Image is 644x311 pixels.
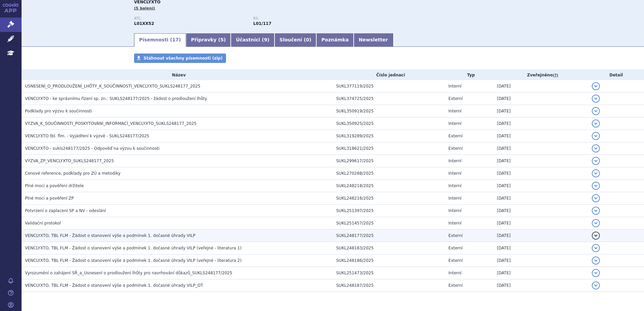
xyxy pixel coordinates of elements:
a: Poznámka [316,33,354,47]
button: detail [592,219,600,227]
span: Interní [448,121,461,126]
td: [DATE] [493,154,588,167]
span: 0 [306,37,309,42]
button: detail [592,119,600,128]
span: Externí [448,233,462,238]
td: [DATE] [493,92,588,105]
button: detail [592,144,600,152]
td: SUKL251397/2025 [333,204,445,217]
button: detail [592,157,600,165]
th: Název [22,70,333,80]
span: Externí [448,283,462,288]
td: SUKL251473/2025 [333,267,445,279]
span: Interní [448,84,461,89]
td: SUKL248218/2025 [333,179,445,192]
span: Externí [448,96,462,101]
button: detail [592,269,600,277]
td: SUKL248216/2025 [333,192,445,204]
span: Externí [448,134,462,138]
span: VENCLYXTO, TBL FLM - Žádost o stanovení výše a podmínek 1. dočasné úhrady VILP (veřejné - literat... [25,258,241,263]
span: Interní [448,208,461,213]
td: [DATE] [493,142,588,154]
td: SUKL350925/2025 [333,117,445,130]
span: Validační protokol [25,221,61,226]
strong: VENETOKLAX [134,21,154,26]
span: USNESENÍ_O_PRODLOUŽENÍ_LHŮTY_K_SOUČINNOSTI_VENCLYXTO_SUKLS248177_2025 [25,84,200,89]
span: Interní [448,196,461,201]
button: detail [592,207,600,215]
span: Stáhnout všechny písemnosti (zip) [143,56,223,61]
span: Plné moci a pověření držitele [25,183,84,188]
td: [DATE] [493,217,588,229]
td: [DATE] [493,242,588,254]
td: [DATE] [493,179,588,192]
td: [DATE] [493,204,588,217]
span: Interní [448,171,461,176]
span: Potvrzení o zaplacení SP a NV - odeslání [25,208,106,213]
a: Písemnosti (17) [134,33,186,47]
span: Interní [448,271,461,275]
td: SUKL248183/2025 [333,242,445,254]
span: VENCLYXTO - ke správnímu řízení sp. zn.: SUKLS248177/2025 - žádost o prodloužení lhůty [25,96,207,101]
span: Interní [448,183,461,188]
span: Interní [448,159,461,163]
td: SUKL248186/2025 [333,254,445,267]
td: SUKL350919/2025 [333,105,445,117]
td: [DATE] [493,254,588,267]
span: Interní [448,221,461,226]
a: Newsletter [354,33,393,47]
td: [DATE] [493,130,588,142]
a: Účastníci (9) [231,33,274,47]
td: [DATE] [493,279,588,291]
td: SUKL318621/2025 [333,142,445,154]
td: [DATE] [493,167,588,179]
p: RS: [253,16,366,21]
a: Sloučení (0) [275,33,316,47]
span: VENCLYXTO, TBL FLM - Žádost o stanovení výše a podmínek 1. dočasné úhrady VILP (veřejné - literat... [25,246,241,250]
td: SUKL319289/2025 [333,130,445,142]
th: Detail [588,70,644,80]
span: Vyrozumění o zahájení SŘ_a_Usnesení o prodloužení lhůty pro navrhování důkazů_SUKLS248177/2025 [25,271,232,275]
span: VÝZVA_K_SOUČINNOSTI_POSKYTOVÁNÍ_INFORMACÍ_VENCLYXTO_SUKLS248177_2025 [25,121,196,126]
button: detail [592,194,600,202]
span: Externí [448,246,462,250]
strong: venetoklax [253,21,271,26]
span: VENCLYXTO, TBL FLM - Žádost o stanovení výše a podmínek 1. dočasné úhrady VILP_OT [25,283,203,288]
td: [DATE] [493,105,588,117]
span: VENCLYXTO, TBL FLM - Žádost o stanovení výše a podmínek 1. dočasné úhrady VILP [25,233,195,238]
span: Interní [448,109,461,113]
span: Podklady pro výzvu k součinnosti [25,109,92,113]
a: Stáhnout všechny písemnosti (zip) [134,54,226,63]
span: VENCLYXTO - sukls248177/2025 - Odpověď na výzvu k součinnosti [25,146,160,151]
td: SUKL299617/2025 [333,154,445,167]
td: SUKL374725/2025 [333,92,445,105]
button: detail [592,182,600,190]
td: SUKL270288/2025 [333,167,445,179]
p: ATC: [134,16,247,21]
th: Typ [445,70,493,80]
span: Externí [448,258,462,263]
td: [DATE] [493,229,588,242]
span: Plné moci a pověření ZP [25,196,74,201]
td: [DATE] [493,267,588,279]
span: 9 [264,37,267,42]
span: Externí [448,146,462,151]
button: detail [592,95,600,103]
th: Zveřejněno [493,70,588,80]
button: detail [592,281,600,289]
td: SUKL248177/2025 [333,229,445,242]
td: SUKL248187/2025 [333,279,445,291]
th: Číslo jednací [333,70,445,80]
a: Přípravky (5) [186,33,231,47]
button: detail [592,107,600,115]
td: SUKL251457/2025 [333,217,445,229]
button: detail [592,169,600,177]
span: 17 [172,37,179,42]
span: VENCLYXTO tbl. flm. - Vyjádření k výzvě - SUKLS248177/2025 [25,134,149,138]
abbr: (?) [553,73,558,78]
button: detail [592,82,600,90]
button: detail [592,244,600,252]
span: Cenové reference, podklady pro ZÚ a metodiky [25,171,121,176]
td: [DATE] [493,192,588,204]
td: SUKL377119/2025 [333,80,445,93]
